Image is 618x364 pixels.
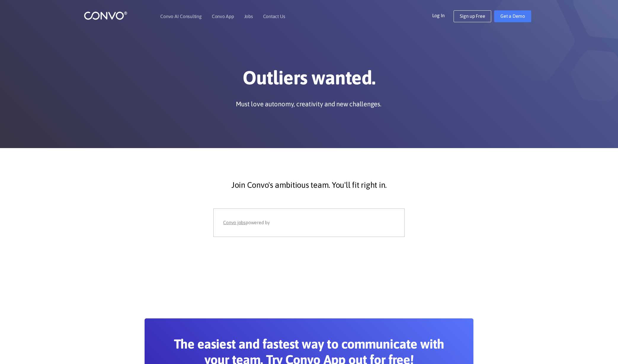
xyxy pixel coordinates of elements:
[432,10,454,20] a: Log In
[244,14,253,19] a: Jobs
[263,14,285,19] a: Contact Us
[223,218,246,227] a: Convo jobs
[223,218,395,227] div: powered by
[494,10,531,22] a: Get a Demo
[149,178,469,193] p: Join Convo's ambitious team. You'll fit right in.
[454,10,491,22] a: Sign up Free
[160,14,201,19] a: Convo AI Consulting
[212,14,234,19] a: Convo App
[236,100,381,108] p: Must love autonomy, creativity and new challenges.
[145,66,473,94] h1: Outliers wanted.
[84,11,127,20] img: logo_1.png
